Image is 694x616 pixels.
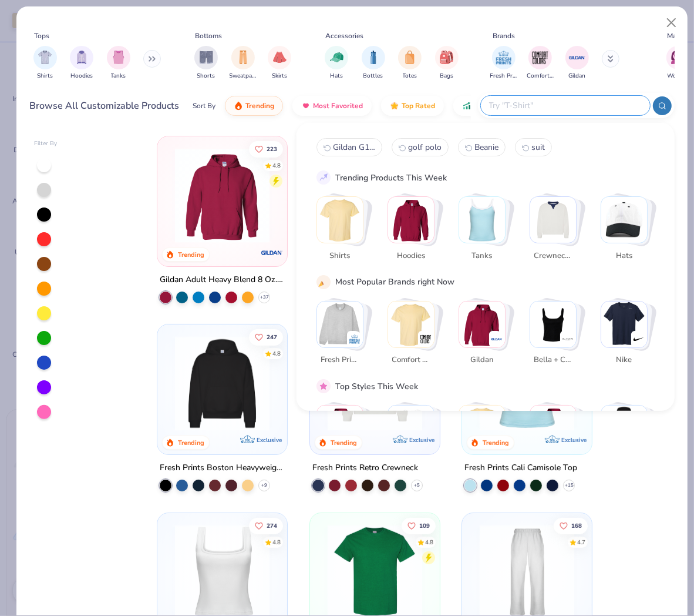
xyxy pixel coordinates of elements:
[33,46,57,81] button: filter button
[402,101,435,111] span: Top Rated
[230,46,257,81] div: filter for Sweatpants
[363,72,383,81] span: Bottles
[249,329,283,346] button: Like
[408,142,442,153] span: golf polo
[272,161,281,170] div: 4.8
[267,146,277,152] span: 223
[390,101,399,111] img: TopRated.gif
[197,72,215,81] span: Shorts
[388,405,442,475] button: Stack Card Button Sportswear
[392,250,430,262] span: Hoodies
[388,197,434,243] img: Hoodies
[249,140,283,157] button: Like
[194,46,218,81] button: filter button
[459,405,513,475] button: Stack Card Button Athleisure
[381,96,444,116] button: Top Rated
[316,405,370,475] button: Stack Card Button Classic
[160,273,285,287] div: Gildan Adult Heavy Blend 8 Oz. 50/50 Hooded Sweatshirt
[568,72,585,81] span: Gildan
[531,49,549,66] img: Comfort Colors Image
[488,99,642,112] input: Try "T-Shirt"
[398,46,422,81] div: filter for Totes
[312,461,418,476] div: Fresh Prints Retro Crewneck
[230,72,257,81] span: Sweatpants
[112,51,125,64] img: Tanks Image
[272,538,281,547] div: 4.8
[362,46,385,81] button: filter button
[398,46,422,81] button: filter button
[440,72,453,81] span: Bags
[196,31,223,41] div: Bottoms
[225,96,283,116] button: Trending
[554,517,588,534] button: Like
[292,96,372,116] button: Most Favorited
[571,523,582,528] span: 168
[530,405,584,475] button: Stack Card Button Cozy
[260,294,269,301] span: + 37
[321,354,359,366] span: Fresh Prints
[666,46,690,81] div: filter for Women
[160,461,285,476] div: Fresh Prints Boston Heavyweight Hoodie
[75,51,88,64] img: Hoodies Image
[440,51,453,64] img: Bags Image
[403,51,416,64] img: Totes Image
[317,197,363,243] img: Shirts
[534,354,572,366] span: Bella + Canvas
[70,46,93,81] div: filter for Hoodies
[362,46,385,81] div: filter for Bottles
[272,350,281,359] div: 4.8
[601,406,647,451] img: Preppy
[325,46,348,81] div: filter for Hats
[601,405,655,475] button: Stack Card Button Preppy
[601,302,647,347] img: Nike
[530,196,584,266] button: Stack Card Button Crewnecks
[273,51,287,64] img: Skirts Image
[388,302,434,347] img: Comfort Colors
[37,72,53,81] span: Shirts
[326,31,364,41] div: Accessories
[425,538,433,547] div: 4.8
[268,46,291,81] div: filter for Skirts
[459,197,505,243] img: Tanks
[200,51,213,64] img: Shorts Image
[568,49,586,66] img: Gildan Image
[419,523,429,528] span: 109
[33,46,57,81] div: filter for Shirts
[531,142,545,153] span: suit
[237,51,250,64] img: Sweatpants Image
[530,301,584,371] button: Stack Card Button Bella + Canvas
[401,517,435,534] button: Like
[267,334,277,340] span: 247
[249,517,283,534] button: Like
[409,436,434,444] span: Exclusive
[490,72,517,81] span: Fresh Prints
[317,302,363,347] img: Fresh Prints
[234,101,243,111] img: trending.gif
[70,72,93,81] span: Hoodies
[367,51,380,64] img: Bottles Image
[318,381,329,391] img: pink_star.gif
[257,436,282,444] span: Exclusive
[564,482,573,489] span: + 15
[34,31,49,41] div: Tops
[388,406,434,451] img: Sportswear
[261,482,267,489] span: + 9
[34,139,58,148] div: Filter By
[463,250,501,262] span: Tanks
[349,333,361,345] img: Fresh Prints
[561,436,587,444] span: Exclusive
[527,46,554,81] div: filter for Comfort Colors
[335,171,447,183] div: Trending Products This Week
[601,196,655,266] button: Stack Card Button Hats
[272,72,287,81] span: Skirts
[38,51,52,64] img: Shirts Image
[245,101,274,111] span: Trending
[601,197,647,243] img: Hats
[459,301,513,371] button: Stack Card Button Gildan
[474,142,498,153] span: Beanie
[335,276,454,288] div: Most Popular Brands right Now
[435,46,459,81] div: filter for Bags
[530,197,576,243] img: Crewnecks
[267,523,277,528] span: 274
[392,354,430,366] span: Comfort Colors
